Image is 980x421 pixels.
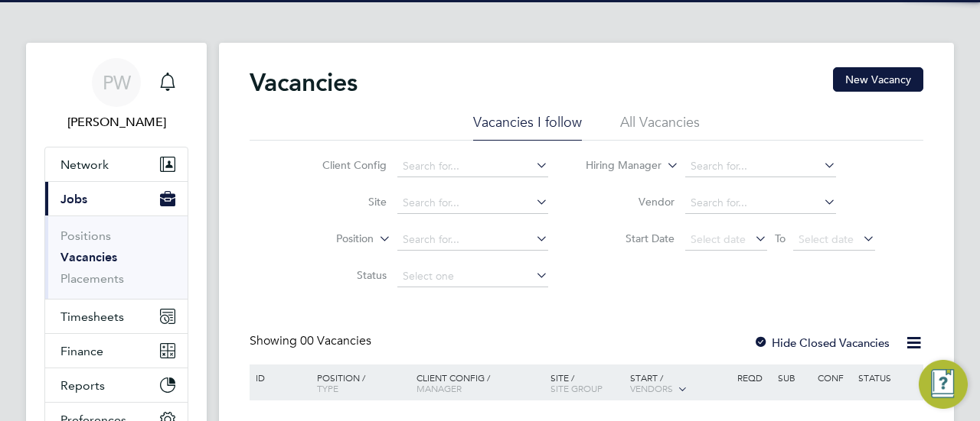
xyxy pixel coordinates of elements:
[60,271,124,286] a: Placements
[60,228,111,243] a: Positions
[547,364,627,401] div: Site /
[45,368,188,402] button: Reports
[299,268,387,282] label: Status
[250,333,374,349] div: Showing
[397,229,548,251] input: Search for...
[685,156,836,177] input: Search for...
[45,334,188,368] button: Finance
[103,73,131,92] span: PW
[45,182,188,215] button: Jobs
[753,335,890,350] label: Hide Closed Vacancies
[620,113,700,141] li: All Vacancies
[586,232,675,245] label: Start Date
[45,147,188,181] button: Network
[250,67,358,98] h2: Vacancies
[413,364,547,401] div: Client Config /
[854,364,921,390] div: Status
[814,364,854,390] div: Conf
[919,360,968,409] button: Engage Resource Center
[833,67,923,92] button: New Vacancy
[733,364,773,390] div: Reqd
[626,364,733,403] div: Start /
[691,232,746,246] span: Select date
[305,364,413,401] div: Position /
[317,382,338,394] span: Type
[44,113,188,131] span: Peter Whilte
[573,158,661,173] label: Hiring Manager
[299,195,387,209] label: Site
[60,192,87,206] span: Jobs
[550,382,603,394] span: Site Group
[799,232,854,246] span: Select date
[45,215,188,299] div: Jobs
[630,382,673,394] span: Vendors
[45,300,188,333] button: Timesheets
[397,266,548,287] input: Select one
[60,378,105,393] span: Reports
[473,113,582,141] li: Vacancies I follow
[252,364,305,390] div: ID
[685,193,836,214] input: Search for...
[286,232,374,247] label: Position
[60,309,124,324] span: Timesheets
[300,333,371,348] span: 00 Vacancies
[44,58,188,131] a: PW[PERSON_NAME]
[397,193,548,214] input: Search for...
[60,157,109,172] span: Network
[586,195,675,209] label: Vendor
[397,156,548,177] input: Search for...
[770,228,790,248] span: To
[299,158,387,172] label: Client Config
[774,364,814,390] div: Sub
[60,344,103,358] span: Finance
[60,250,117,264] a: Vacancies
[416,382,462,394] span: Manager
